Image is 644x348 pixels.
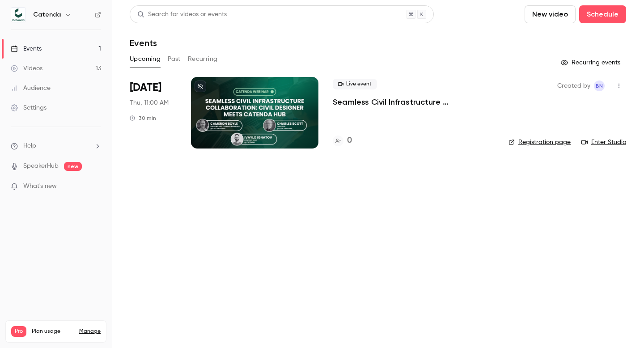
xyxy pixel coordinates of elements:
[11,141,101,151] li: help-dropdown-opener
[581,138,626,147] a: Enter Studio
[137,10,227,19] div: Search for videos or events
[11,103,47,112] div: Settings
[130,38,157,48] h1: Events
[130,77,177,149] div: Oct 16 Thu, 11:00 AM (Europe/Amsterdam)
[130,52,161,66] button: Upcoming
[594,81,605,91] span: Benedetta Nadotti
[347,135,352,147] h4: 0
[333,135,352,147] a: 0
[23,182,57,191] span: What's new
[11,84,51,93] div: Audience
[11,326,26,337] span: Pro
[90,182,101,191] iframe: Noticeable Trigger
[23,141,36,151] span: Help
[525,5,576,23] button: New video
[23,161,59,171] a: SpeakerHub
[579,5,626,23] button: Schedule
[130,98,169,107] span: Thu, 11:00 AM
[168,52,181,66] button: Past
[333,79,377,89] span: Live event
[596,81,603,91] span: BN
[11,8,25,22] img: Catenda
[32,328,74,335] span: Plan usage
[11,44,42,53] div: Events
[557,55,626,70] button: Recurring events
[188,52,218,66] button: Recurring
[33,10,61,19] h6: Catenda
[333,97,494,107] a: Seamless Civil Infrastructure Collaboration: Civil Designer Meets [PERSON_NAME]
[557,81,590,91] span: Created by
[79,328,101,335] a: Manage
[130,115,156,122] div: 30 min
[64,162,82,171] span: new
[508,138,571,147] a: Registration page
[11,64,42,73] div: Videos
[130,81,161,95] span: [DATE]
